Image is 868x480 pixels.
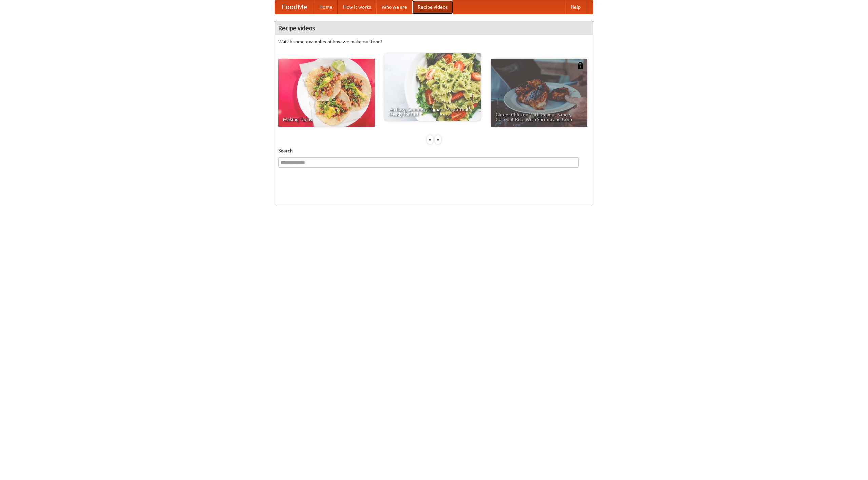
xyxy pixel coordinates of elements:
a: Home [314,0,338,14]
a: Recipe videos [412,0,453,14]
span: An Easy, Summery Tomato Pasta That's Ready for Fall [389,107,476,116]
p: Watch some examples of how we make our food! [278,38,590,45]
a: Help [565,0,586,14]
div: « [427,135,433,144]
h5: Search [278,147,590,154]
h4: Recipe videos [275,21,593,35]
a: FoodMe [275,0,314,14]
a: An Easy, Summery Tomato Pasta That's Ready for Fall [384,53,481,121]
a: Making Tacos [278,59,375,127]
a: Who we are [376,0,412,14]
img: 483408.png [577,62,584,69]
span: Making Tacos [283,117,370,122]
div: » [435,135,441,144]
a: How it works [338,0,376,14]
